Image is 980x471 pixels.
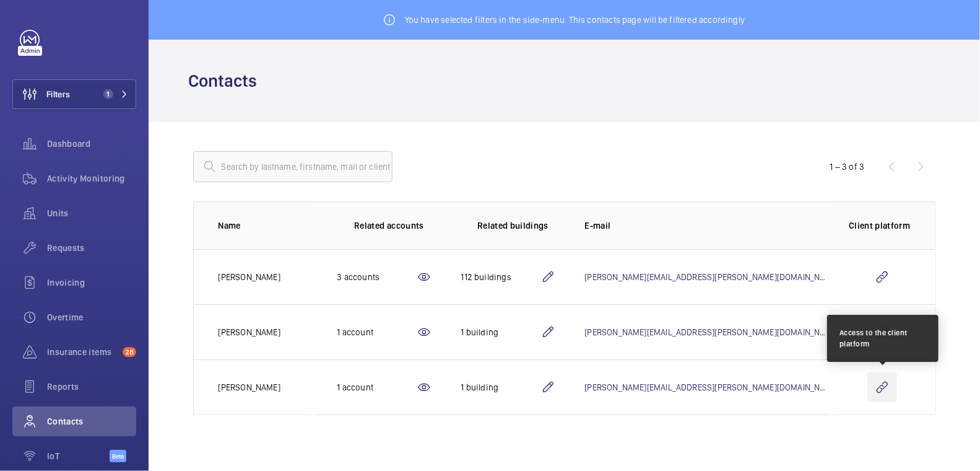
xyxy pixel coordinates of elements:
span: Reports [47,381,136,393]
span: Filters [46,88,70,100]
div: 3 accounts [337,271,417,283]
p: [PERSON_NAME] [219,326,280,338]
span: Insurance items [47,346,118,358]
span: Dashboard [47,138,136,150]
div: 1 account [337,326,417,338]
p: [PERSON_NAME] [219,271,280,283]
span: Contacts [47,415,136,428]
a: [PERSON_NAME][EMAIL_ADDRESS][PERSON_NAME][DOMAIN_NAME] [585,272,839,282]
span: Overtime [47,311,136,324]
span: 28 [123,347,136,357]
span: 1 [103,89,113,99]
a: [PERSON_NAME][EMAIL_ADDRESS][PERSON_NAME][DOMAIN_NAME] [585,327,839,337]
p: Related buildings [477,219,549,232]
div: Access to the client platform [839,327,926,350]
p: Related accounts [354,219,424,232]
p: Client platform [849,219,910,232]
span: Units [47,207,136,219]
span: Requests [47,242,136,254]
p: Name [219,219,318,232]
div: 1 building [461,381,540,394]
h1: Contacts [188,69,264,92]
div: 1 – 3 of 3 [830,161,865,173]
button: Filters1 [12,79,136,109]
div: 1 account [337,381,417,394]
p: [PERSON_NAME] [219,381,280,394]
div: 112 buildings [461,271,540,283]
div: 1 building [461,326,540,338]
a: [PERSON_NAME][EMAIL_ADDRESS][PERSON_NAME][DOMAIN_NAME] [585,382,839,392]
span: Activity Monitoring [47,172,136,185]
p: E-mail [585,219,830,232]
span: IoT [47,450,110,462]
input: Search by lastname, firstname, mail or client [193,151,392,182]
span: Beta [110,450,126,462]
span: Invoicing [47,276,136,289]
